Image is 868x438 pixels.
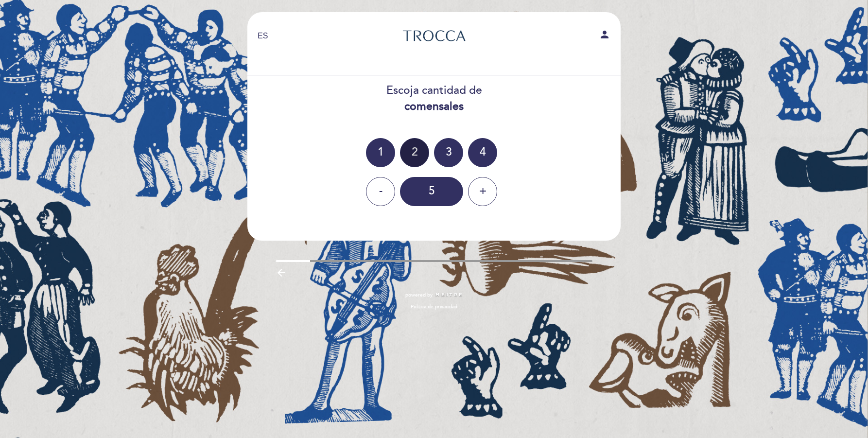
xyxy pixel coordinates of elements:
[411,303,457,310] a: Política de privacidad
[400,138,429,167] div: 2
[247,83,621,115] div: Escoja cantidad de
[405,292,433,298] span: powered by
[276,267,287,279] i: arrow_backward
[468,177,497,206] div: +
[599,29,610,44] button: person
[468,138,497,167] div: 4
[366,138,395,167] div: 1
[400,177,463,206] div: 5
[405,292,463,298] a: powered by
[373,23,495,50] a: Trocca
[404,100,464,113] b: comensales
[434,138,463,167] div: 3
[599,29,610,40] i: person
[435,293,463,298] img: MEITRE
[366,177,395,206] div: -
